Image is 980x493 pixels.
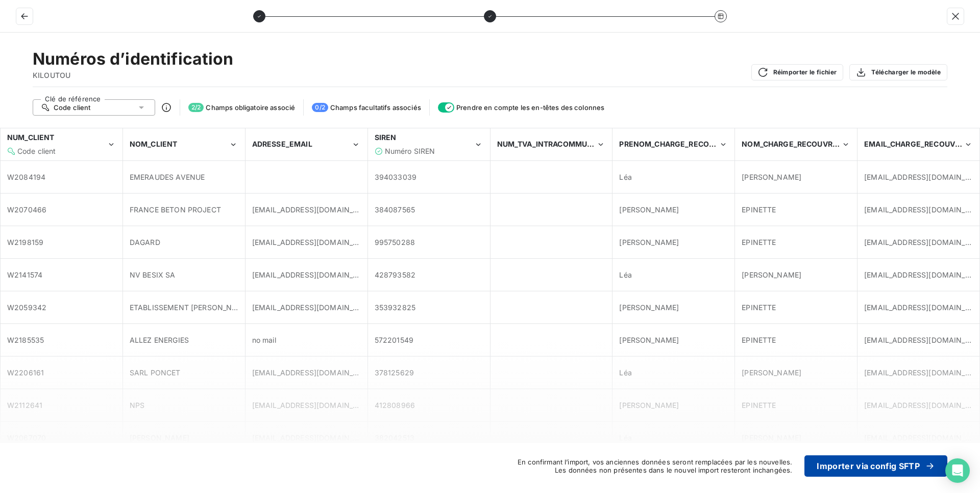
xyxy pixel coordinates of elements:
span: [PERSON_NAME] [619,401,679,409]
th: NUM_TVA_INTRACOMMUNAUTAIRE [490,128,612,161]
span: [PERSON_NAME] [742,270,801,279]
span: EPINETTE [742,303,776,312]
span: SARL PONCET [130,368,181,377]
span: Numéro SIREN [385,147,435,155]
span: W2206161 [7,368,44,377]
span: Prendre en compte les en-têtes des colonnes [456,103,604,112]
span: no mail [252,336,276,344]
span: NOM_CHARGE_RECOUVREMENT [742,140,859,148]
span: EPINETTE [742,205,776,214]
span: Léa [619,173,631,181]
span: Champs facultatifs associés [330,103,421,112]
span: [EMAIL_ADDRESS][DOMAIN_NAME] [252,303,377,312]
span: [PERSON_NAME] [619,238,679,247]
span: Léa [619,368,631,377]
span: [EMAIL_ADDRESS][DOMAIN_NAME] [252,433,377,442]
span: Code client [54,103,91,112]
div: Open Intercom Messenger [945,458,970,483]
span: W2070466 [7,205,46,214]
th: NUM_CLIENT [1,128,123,161]
span: NPS [130,401,144,409]
span: ETABLISSEMENT [PERSON_NAME] [130,303,251,312]
th: EMAIL_CHARGE_RECOUVREMENT [857,128,980,161]
span: Léa [619,270,631,279]
span: [PERSON_NAME] [742,368,801,377]
span: En confirmant l’import, vos anciennes données seront remplacées par les nouvelles. Les données no... [511,458,792,474]
span: [EMAIL_ADDRESS][DOMAIN_NAME] [252,401,377,409]
span: PRENOM_CHARGE_RECOUVREMENT [619,140,750,148]
span: [PERSON_NAME] [619,205,679,214]
span: W2084194 [7,173,45,181]
th: ADRESSE_EMAIL [245,128,367,161]
span: [PERSON_NAME] [742,433,801,442]
button: Réimporter le fichier [751,64,844,80]
th: NOM_CLIENT [122,128,245,161]
span: NV BESIX SA [130,270,176,279]
span: EPINETTE [742,336,776,344]
span: DAGARD [130,238,160,247]
span: EPINETTE [742,238,776,247]
span: [PERSON_NAME] [619,336,679,344]
span: W2141574 [7,270,42,279]
span: W2059342 [7,303,46,312]
span: NOM_CLIENT [130,140,178,148]
button: Télécharger le modèle [849,64,947,80]
span: ALLEZ ENERGIES [130,336,189,344]
span: 382042513 [375,433,414,442]
span: [EMAIL_ADDRESS][DOMAIN_NAME] [252,270,377,279]
span: Code client [17,147,56,155]
span: EMERAUDES AVENUE [130,173,205,181]
span: NUM_TVA_INTRACOMMUNAUTAIRE [497,140,624,148]
span: 572201549 [375,336,413,344]
span: 378125629 [375,368,414,377]
th: PRENOM_CHARGE_RECOUVREMENT [612,128,735,161]
span: 394033039 [375,173,416,181]
span: W2067070 [7,433,46,442]
span: [EMAIL_ADDRESS][DOMAIN_NAME] [252,368,377,377]
span: W2198159 [7,238,43,247]
span: 0 / 2 [312,103,328,112]
span: [PERSON_NAME] [619,303,679,312]
span: 353932825 [375,303,415,312]
span: [PERSON_NAME] [742,173,801,181]
span: NUM_CLIENT [7,133,55,142]
span: 428793582 [375,270,415,279]
span: [EMAIL_ADDRESS][DOMAIN_NAME] [252,205,377,214]
span: W2112641 [7,401,42,409]
span: Champs obligatoire associé [206,103,295,112]
span: [EMAIL_ADDRESS][DOMAIN_NAME] [252,238,377,247]
span: KILOUTOU [33,70,234,80]
span: 384087565 [375,205,415,214]
span: Léa [619,433,631,442]
span: FRANCE BETON PROJECT [130,205,221,214]
span: SIREN [375,133,397,142]
span: W2185535 [7,336,44,344]
span: ADRESSE_EMAIL [252,140,312,148]
span: 412808966 [375,401,415,409]
span: 995750288 [375,238,415,247]
span: EPINETTE [742,401,776,409]
span: 2 / 2 [188,103,204,112]
span: [PERSON_NAME] [130,433,189,442]
h2: Numéros d’identification [33,49,234,69]
th: NOM_CHARGE_RECOUVREMENT [735,128,857,161]
th: SIREN [367,128,490,161]
button: Importer via config SFTP [804,455,947,477]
